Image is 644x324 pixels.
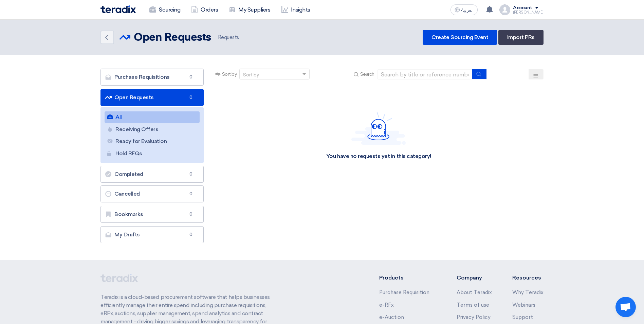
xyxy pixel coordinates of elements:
[379,274,437,282] li: Products
[187,74,195,80] span: 0
[513,5,532,11] div: Account
[498,30,544,45] a: Import PRs
[134,31,211,44] h2: Open Requests
[105,136,200,147] a: Ready for Evaluation
[457,289,492,295] a: About Teradix
[457,274,492,282] li: Company
[457,314,491,320] a: Privacy Policy
[377,69,472,79] input: Search by title or reference number
[100,226,204,243] a: My Drafts0
[105,111,200,123] a: All
[243,71,259,78] div: Sort by
[223,2,276,17] a: My Suppliers
[457,302,489,308] a: Terms of use
[499,4,510,15] img: profile_test.png
[379,289,429,295] a: Purchase Requisition
[100,5,136,13] img: Teradix logo
[360,71,374,78] span: Search
[100,185,204,202] a: Cancelled0
[512,274,544,282] li: Resources
[512,314,533,320] a: Support
[222,71,237,78] span: Sort by
[450,4,478,15] button: العربية
[423,30,497,45] a: Create Sourcing Event
[100,69,204,86] a: Purchase Requisitions0
[217,34,239,41] span: Requests
[186,2,223,17] a: Orders
[105,124,200,135] a: Receiving Offers
[379,314,404,320] a: e-Auction
[512,302,535,308] a: Webinars
[187,211,195,218] span: 0
[100,89,204,106] a: Open Requests0
[615,297,636,317] div: Open chat
[187,171,195,178] span: 0
[461,8,474,13] span: العربية
[100,206,204,223] a: Bookmarks0
[105,148,200,159] a: Hold RFQs
[326,153,431,160] div: You have no requests yet in this category!
[187,94,195,101] span: 0
[144,2,186,17] a: Sourcing
[100,166,204,183] a: Completed0
[276,2,316,17] a: Insights
[513,11,544,14] div: [PERSON_NAME]
[187,231,195,238] span: 0
[187,191,195,197] span: 0
[379,302,394,308] a: e-RFx
[512,289,544,295] a: Why Teradix
[351,112,406,145] img: Hello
